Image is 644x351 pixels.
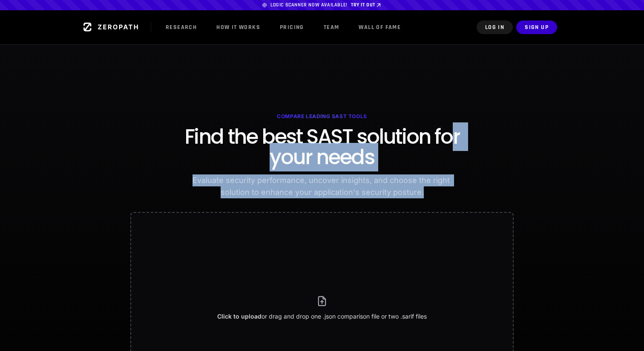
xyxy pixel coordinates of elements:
button: Log In [477,20,513,34]
span: Click to upload [217,313,262,320]
a: Research [157,20,205,34]
a: How it Works [208,20,269,34]
button: Sign Up [516,20,557,34]
h4: Compare Leading SAST Tools [277,113,367,120]
a: Team [315,20,348,34]
h2: Find the best SAST solution for your needs [165,127,479,168]
a: Pricing [271,20,313,34]
p: Evaluate security performance, uncover insights, and choose the right solution to enhance your ap... [193,174,452,198]
p: or drag and drop one .json comparison file or two .sarif files [217,312,427,321]
a: Wall of Fame [350,20,409,34]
